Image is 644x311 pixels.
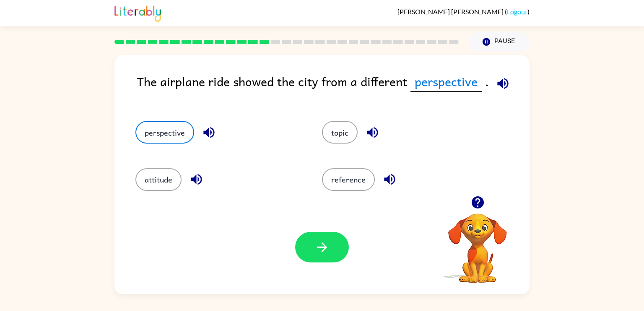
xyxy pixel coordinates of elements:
[469,32,530,51] button: Pause
[135,121,194,144] button: perspective
[114,3,161,22] img: Literably
[135,168,182,191] button: attitude
[322,168,375,191] button: reference
[137,72,530,104] div: The airplane ride showed the city from a different .
[397,8,530,15] div: ( )
[507,8,527,15] a: Logout
[410,72,482,92] span: perspective
[322,121,358,144] button: topic
[436,200,519,284] video: Your browser must support playing .mp4 files to use Literably. Please try using another browser.
[397,8,505,15] span: [PERSON_NAME] [PERSON_NAME]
